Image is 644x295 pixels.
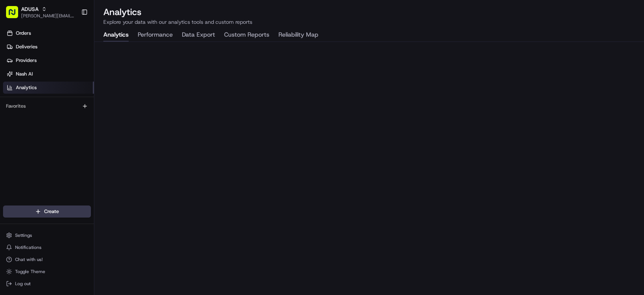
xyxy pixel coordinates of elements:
[3,242,91,253] button: Notifications
[278,29,318,42] button: Reliability Map
[3,254,91,265] button: Chat with us!
[21,5,38,13] button: ADUSA
[3,82,94,94] a: Analytics
[182,29,215,42] button: Data Export
[3,54,94,66] a: Providers
[3,41,94,53] a: Deliveries
[3,27,94,39] a: Orders
[3,266,91,277] button: Toggle Theme
[15,256,43,263] span: Chat with us!
[3,68,94,80] a: Nash AI
[16,30,31,37] span: Orders
[3,100,91,112] div: Favorites
[224,29,269,42] button: Custom Reports
[16,57,37,64] span: Providers
[103,29,129,42] button: Analytics
[103,18,635,26] p: Explore your data with our analytics tools and custom reports
[15,269,45,275] span: Toggle Theme
[21,13,75,19] button: [PERSON_NAME][EMAIL_ADDRESS][PERSON_NAME][PERSON_NAME][DOMAIN_NAME]
[94,42,644,295] iframe: Analytics
[3,205,91,218] button: Create
[3,278,91,289] button: Log out
[16,84,37,91] span: Analytics
[15,232,32,238] span: Settings
[16,43,37,50] span: Deliveries
[16,71,33,77] span: Nash AI
[3,230,91,241] button: Settings
[15,244,41,250] span: Notifications
[44,208,59,215] span: Create
[103,6,635,18] h2: Analytics
[15,281,31,287] span: Log out
[138,29,173,42] button: Performance
[3,3,78,21] button: ADUSA[PERSON_NAME][EMAIL_ADDRESS][PERSON_NAME][PERSON_NAME][DOMAIN_NAME]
